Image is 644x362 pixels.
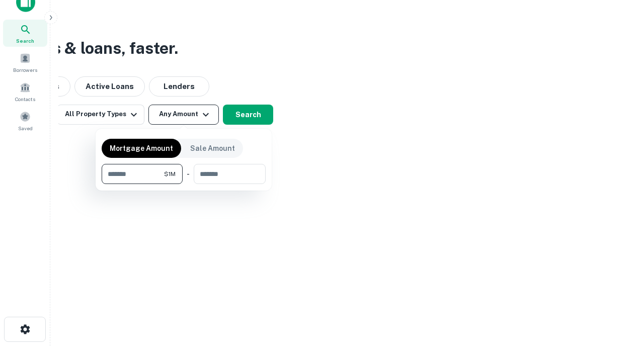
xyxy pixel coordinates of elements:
[164,169,176,178] span: $1M
[190,143,235,154] p: Sale Amount
[110,143,173,154] p: Mortgage Amount
[594,282,644,330] iframe: Chat Widget
[187,164,190,184] div: -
